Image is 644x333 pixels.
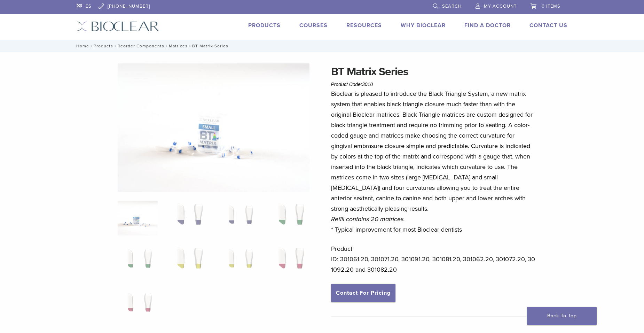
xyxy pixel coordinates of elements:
a: Contact Us [529,22,567,29]
img: BT Matrix Series - Image 3 [219,201,259,235]
span: Search [442,3,462,9]
a: Matrices [169,44,188,48]
nav: BT Matrix Series [71,40,573,52]
a: Resources [346,22,382,29]
span: / [164,44,169,48]
img: BT Matrix Series - Image 7 [219,245,259,279]
img: BT Matrix Series - Image 5 [118,245,158,279]
img: Bioclear [77,21,159,31]
img: BT Matrix Series - Image 9 [118,288,158,323]
span: 3010 [362,82,373,87]
span: / [113,44,118,48]
img: Anterior Black Triangle Series Matrices [118,63,310,192]
a: Contact For Pricing [331,284,395,302]
span: My Account [484,3,517,9]
a: Home [74,44,89,48]
a: Back To Top [527,307,597,325]
span: 0 items [542,3,560,9]
h1: BT Matrix Series [331,63,536,80]
a: Find A Doctor [464,22,511,29]
a: Products [248,22,281,29]
p: Product ID: 301061.20, 301071.20, 301091.20, 301081.20, 301062.20, 301072.20, 301092.20 and 30108... [331,243,536,275]
em: Refill contains 20 matrices. [331,215,405,223]
span: / [188,44,192,48]
a: Products [94,44,113,48]
img: BT Matrix Series - Image 6 [168,245,208,279]
img: BT Matrix Series - Image 4 [269,201,309,235]
img: BT Matrix Series - Image 8 [269,245,309,279]
span: / [89,44,94,48]
a: Courses [299,22,328,29]
a: Reorder Components [118,44,164,48]
p: Bioclear is pleased to introduce the Black Triangle System, a new matrix system that enables blac... [331,88,536,235]
img: BT Matrix Series - Image 2 [168,201,208,235]
span: Product Code: [331,82,373,87]
a: Why Bioclear [401,22,446,29]
img: Anterior-Black-Triangle-Series-Matrices-324x324.jpg [118,201,158,235]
